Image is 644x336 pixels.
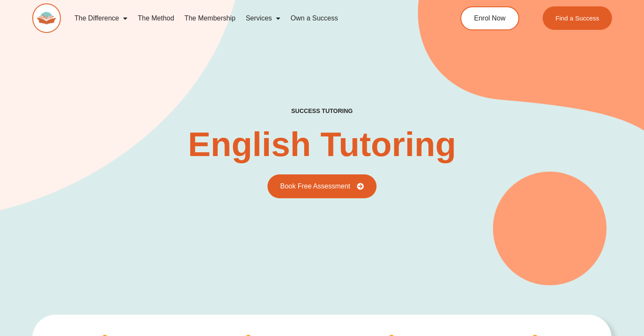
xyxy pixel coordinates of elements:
a: The Method [132,9,179,28]
nav: Menu [69,9,428,28]
a: Own a Success [285,9,343,28]
span: Enrol Now [474,15,506,22]
a: The Difference [69,9,133,28]
a: Book Free Assessment [267,174,377,198]
a: Enrol Now [460,6,519,30]
h2: success tutoring [291,107,353,115]
a: Find a Success [543,6,612,30]
span: Find a Success [555,15,599,21]
span: Book Free Assessment [280,183,351,190]
h2: English Tutoring [188,127,456,162]
a: Services [241,9,285,28]
a: The Membership [179,9,241,28]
